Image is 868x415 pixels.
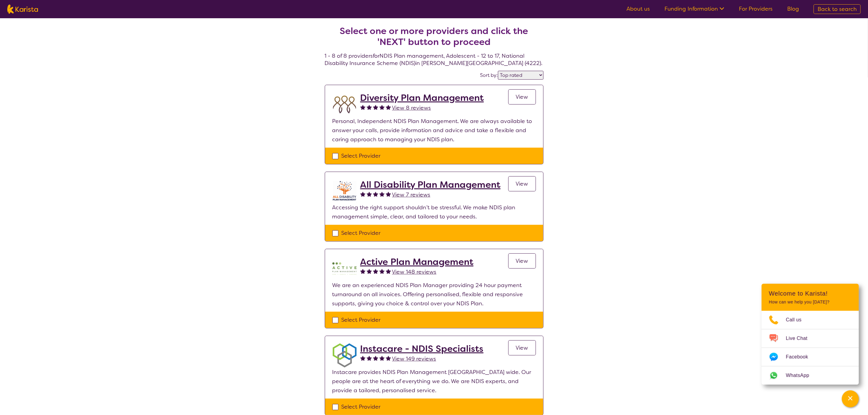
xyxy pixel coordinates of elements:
[332,281,536,308] p: We are an experienced NDIS Plan Manager providing 24 hour payment turnaround on all invoices. Off...
[626,5,650,12] a: About us
[392,191,431,198] span: View 7 reviews
[842,390,859,407] button: Channel Menu
[367,355,372,361] img: fullstar
[379,269,385,274] img: fullstar
[360,355,365,361] img: fullstar
[786,315,809,324] span: Call us
[762,366,859,385] a: Web link opens in a new tab.
[332,179,357,203] img: at5vqv0lot2lggohlylh.jpg
[480,72,498,78] label: Sort by:
[508,340,536,355] a: View
[508,253,536,269] a: View
[664,5,724,12] a: Funding Information
[392,190,431,199] a: View 7 reviews
[360,343,484,354] a: Instacare - NDIS Specialists
[516,180,528,187] span: View
[392,104,431,111] span: View 8 reviews
[332,117,536,144] p: Personal, Independent NDIS Plan Management. We are always available to answer your calls, provide...
[332,368,536,395] p: Instacare provides NDIS Plan Management [GEOGRAPHIC_DATA] wide. Our people are at the heart of ev...
[360,179,501,190] a: All Disability Plan Management
[508,89,536,105] a: View
[332,203,536,221] p: Accessing the right support shouldn’t be stressful. We make NDIS plan management simple, clear, a...
[373,355,378,361] img: fullstar
[325,11,544,67] h4: 1 - 8 of 8 providers for NDIS Plan management , Adolescent - 12 to 17 , National Disability Insur...
[373,105,378,110] img: fullstar
[379,355,385,361] img: fullstar
[379,191,385,197] img: fullstar
[386,269,391,274] img: fullstar
[386,355,391,361] img: fullstar
[508,176,536,191] a: View
[762,311,859,385] ul: Choose channel
[367,269,372,274] img: fullstar
[360,269,365,274] img: fullstar
[360,92,484,103] a: Diversity Plan Management
[332,343,357,368] img: obkhna0zu27zdd4ubuus.png
[769,300,852,305] p: How can we help you [DATE]?
[392,268,437,276] span: View 148 reviews
[769,290,852,297] h2: Welcome to Karista!
[818,5,857,13] span: Back to search
[332,92,357,117] img: duqvjtfkvnzb31ymex15.png
[392,354,436,363] a: View 149 reviews
[786,352,815,362] span: Facebook
[516,93,528,101] span: View
[787,5,799,12] a: Blog
[762,284,859,385] div: Channel Menu
[386,105,391,110] img: fullstar
[814,4,861,14] a: Back to search
[392,267,437,276] a: View 148 reviews
[360,256,474,267] a: Active Plan Management
[516,344,528,352] span: View
[739,5,773,12] a: For Providers
[7,5,38,14] img: Karista logo
[373,269,378,274] img: fullstar
[332,26,536,47] h2: Select one or more providers and click the 'NEXT' button to proceed
[392,103,431,112] a: View 8 reviews
[379,105,385,110] img: fullstar
[786,334,815,343] span: Live Chat
[373,191,378,197] img: fullstar
[332,256,357,281] img: pypzb5qm7jexfhutod0x.png
[386,191,391,197] img: fullstar
[360,191,365,197] img: fullstar
[367,191,372,197] img: fullstar
[516,257,528,265] span: View
[392,355,436,362] span: View 149 reviews
[360,105,365,110] img: fullstar
[367,105,372,110] img: fullstar
[786,371,817,380] span: WhatsApp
